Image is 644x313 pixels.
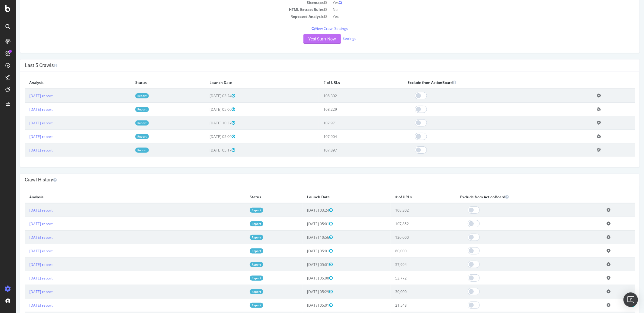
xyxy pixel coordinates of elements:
[440,191,586,203] th: Exclude from ActionBoard
[303,143,387,157] td: 107,897
[287,191,375,203] th: Launch Date
[288,34,325,44] button: Yes! Start Now
[375,285,440,299] td: 30,000
[120,120,133,126] a: Report
[234,303,248,308] a: Report
[120,93,133,98] a: Report
[375,217,440,231] td: 107,852
[234,248,248,254] a: Report
[14,221,37,226] a: [DATE] report
[314,6,620,13] td: No
[14,93,37,98] a: [DATE] report
[9,191,229,203] th: Analysis
[194,134,219,139] span: [DATE] 05:00
[291,289,317,294] span: [DATE] 05:29
[375,203,440,217] td: 108,302
[9,26,619,31] p: View Crawl Settings
[375,271,440,285] td: 53,772
[14,289,37,294] a: [DATE] report
[120,134,133,139] a: Report
[375,299,440,312] td: 21,548
[623,292,638,307] div: Open Intercom Messenger
[9,13,314,20] td: Repeated Analysis
[314,13,620,20] td: Yes
[387,76,577,89] th: Exclude from ActionBoard
[303,116,387,130] td: 107,971
[9,177,619,183] h4: Crawl History
[14,120,37,126] a: [DATE] report
[14,262,37,267] a: [DATE] report
[194,148,219,153] span: [DATE] 05:17
[375,231,440,244] td: 120,000
[115,76,189,89] th: Status
[14,107,37,112] a: [DATE] report
[9,6,314,13] td: HTML Extract Rules
[234,262,248,267] a: Report
[303,76,387,89] th: # of URLs
[229,191,287,203] th: Status
[327,36,341,41] a: Settings
[120,107,133,112] a: Report
[14,134,37,139] a: [DATE] report
[9,62,619,69] h4: Last 5 Crawls
[291,221,317,226] span: [DATE] 05:01
[375,191,440,203] th: # of URLs
[303,89,387,103] td: 108,302
[375,258,440,271] td: 57,994
[194,107,219,112] span: [DATE] 05:00
[234,208,248,213] a: Report
[14,235,37,240] a: [DATE] report
[291,208,317,213] span: [DATE] 03:24
[291,276,317,281] span: [DATE] 05:00
[234,221,248,226] a: Report
[291,303,317,308] span: [DATE] 05:01
[194,120,219,126] span: [DATE] 10:37
[14,208,37,213] a: [DATE] report
[14,276,37,281] a: [DATE] report
[303,130,387,143] td: 107,904
[189,76,303,89] th: Launch Date
[14,248,37,254] a: [DATE] report
[303,103,387,116] td: 108,229
[14,303,37,308] a: [DATE] report
[14,148,37,153] a: [DATE] report
[375,244,440,258] td: 80,000
[194,93,219,98] span: [DATE] 03:24
[234,276,248,281] a: Report
[234,289,248,294] a: Report
[291,248,317,254] span: [DATE] 05:01
[234,235,248,240] a: Report
[9,76,115,89] th: Analysis
[291,235,317,240] span: [DATE] 10:56
[120,148,133,153] a: Report
[291,262,317,267] span: [DATE] 05:01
